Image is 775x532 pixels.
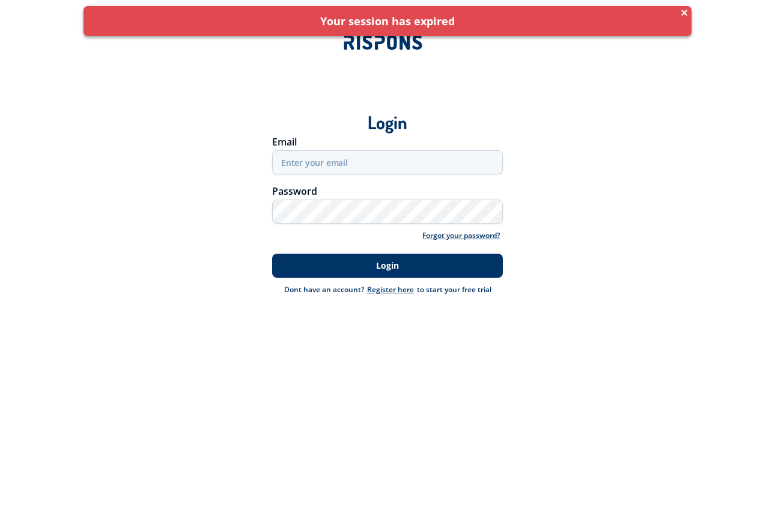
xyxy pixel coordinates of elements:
[272,150,503,174] input: Enter your email
[364,284,491,296] div: to start your free trial
[284,284,364,296] div: Dont have an account?
[364,284,417,295] a: Register here
[272,137,503,147] div: Email
[272,186,503,196] div: Password
[680,8,688,17] span: ×
[272,254,503,278] button: Login
[419,230,503,242] a: Forgot your password?
[93,15,682,27] div: Your session has expired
